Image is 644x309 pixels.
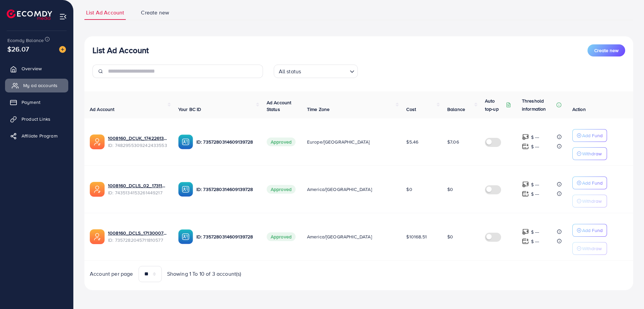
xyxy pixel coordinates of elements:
[522,143,529,150] img: top-up amount
[22,132,58,139] span: Affiliate Program
[267,232,296,241] span: Approved
[167,270,241,278] span: Showing 1 To 10 of 3 account(s)
[485,97,504,113] p: Auto top-up
[22,99,40,106] span: Payment
[406,186,412,193] span: $0
[5,62,68,75] a: Overview
[196,138,256,146] p: ID: 7357280314609139728
[5,112,68,126] a: Product Links
[594,47,618,54] span: Create new
[267,185,296,194] span: Approved
[23,82,58,89] span: My ad accounts
[572,177,607,189] button: Add Fund
[59,46,66,53] img: image
[90,182,105,197] img: ic-ads-acc.e4c84228.svg
[108,237,167,243] span: ID: 7357282045711810577
[531,133,539,141] p: $ ---
[406,233,426,240] span: $10168.51
[5,129,68,143] a: Affiliate Program
[572,195,607,207] button: Withdraw
[178,182,193,197] img: ic-ba-acc.ded83a64.svg
[522,190,529,197] img: top-up amount
[307,106,330,113] span: Time Zone
[307,233,372,240] span: America/[GEOGRAPHIC_DATA]
[108,142,167,149] span: ID: 7482955309242433553
[572,129,607,142] button: Add Fund
[406,106,416,113] span: Cost
[90,229,105,244] img: ic-ads-acc.e4c84228.svg
[277,67,303,76] span: All status
[108,230,167,236] a: 1008160_DCLS_1713000734080
[447,186,453,193] span: $0
[90,270,133,278] span: Account per page
[178,134,193,149] img: ic-ba-acc.ded83a64.svg
[447,139,459,145] span: $7.06
[267,99,292,113] span: Ad Account Status
[522,133,529,141] img: top-up amount
[141,9,169,16] span: Create new
[178,106,201,113] span: Your BC ID
[522,97,555,113] p: Threshold information
[531,143,539,151] p: $ ---
[274,65,358,78] div: Search for option
[582,179,603,187] p: Add Fund
[522,228,529,235] img: top-up amount
[108,182,167,196] div: <span class='underline'>1008160_DCLS_02_1731127077568</span></br>7435134153261449217
[7,44,29,54] span: $26.07
[522,238,529,245] img: top-up amount
[572,106,586,113] span: Action
[108,230,167,243] div: <span class='underline'>1008160_DCLS_1713000734080</span></br>7357282045711810577
[90,134,105,149] img: ic-ads-acc.e4c84228.svg
[615,279,639,304] iframe: Chat
[108,135,167,142] a: 1008160_DCUK_1742261318438
[307,186,372,193] span: America/[GEOGRAPHIC_DATA]
[572,147,607,160] button: Withdraw
[582,197,602,205] p: Withdraw
[531,237,539,245] p: $ ---
[108,189,167,196] span: ID: 7435134153261449217
[59,13,67,21] img: menu
[572,224,607,237] button: Add Fund
[108,182,167,189] a: 1008160_DCLS_02_1731127077568
[447,106,465,113] span: Balance
[531,181,539,189] p: $ ---
[572,242,607,255] button: Withdraw
[522,181,529,188] img: top-up amount
[196,233,256,241] p: ID: 7357280314609139728
[447,233,453,240] span: $0
[531,228,539,236] p: $ ---
[303,65,347,76] input: Search for option
[178,229,193,244] img: ic-ba-acc.ded83a64.svg
[406,139,418,145] span: $5.46
[307,139,370,145] span: Europe/[GEOGRAPHIC_DATA]
[22,65,42,72] span: Overview
[86,9,124,16] span: List Ad Account
[90,106,115,113] span: Ad Account
[267,138,296,146] span: Approved
[5,79,68,92] a: My ad accounts
[582,244,602,253] p: Withdraw
[92,45,149,55] h3: List Ad Account
[7,37,44,44] span: Ecomdy Balance
[531,190,539,198] p: $ ---
[5,95,68,109] a: Payment
[582,150,602,158] p: Withdraw
[7,9,52,20] img: logo
[108,135,167,149] div: <span class='underline'>1008160_DCUK_1742261318438</span></br>7482955309242433553
[582,131,603,140] p: Add Fund
[196,185,256,193] p: ID: 7357280314609139728
[22,116,50,122] span: Product Links
[588,44,625,56] button: Create new
[582,226,603,234] p: Add Fund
